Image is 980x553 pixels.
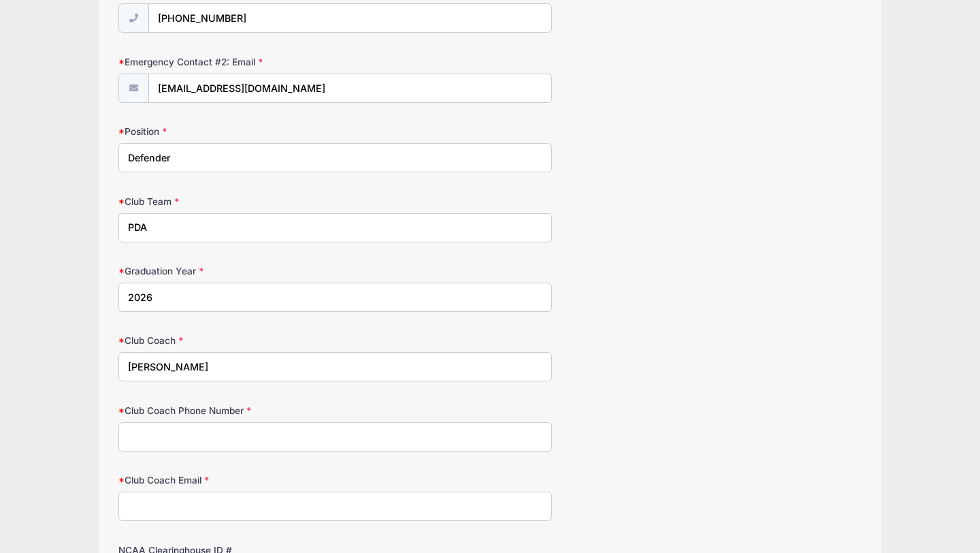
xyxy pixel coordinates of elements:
[118,264,366,278] label: Graduation Year
[118,55,366,69] label: Emergency Contact #2: Email
[118,334,366,347] label: Club Coach
[118,473,366,487] label: Club Coach Email
[118,195,366,208] label: Club Team
[118,125,366,138] label: Position
[148,3,552,33] input: (xxx) xxx-xxxx
[148,74,552,103] input: email@email.com
[118,404,366,417] label: Club Coach Phone Number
